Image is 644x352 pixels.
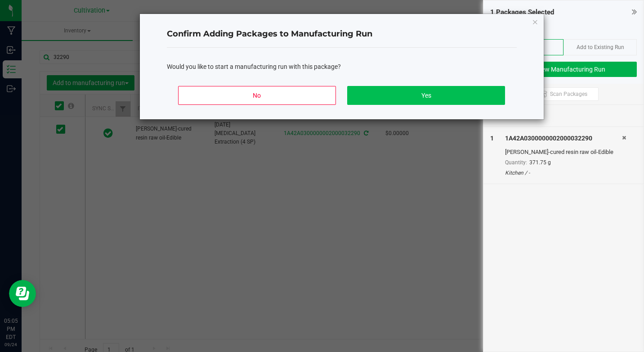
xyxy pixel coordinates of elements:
[9,280,36,307] iframe: Resource center
[532,16,538,27] button: Close
[178,86,335,105] button: No
[347,86,505,105] button: Yes
[167,28,517,40] h4: Confirm Adding Packages to Manufacturing Run
[167,62,517,72] div: Would you like to start a manufacturing run with this package?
